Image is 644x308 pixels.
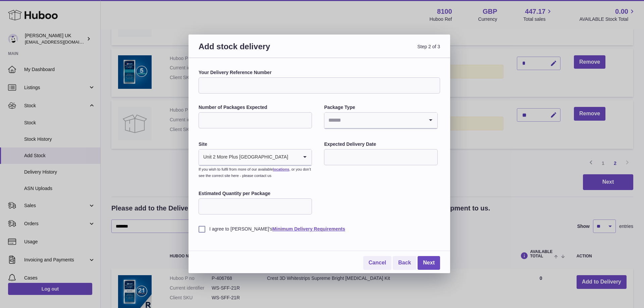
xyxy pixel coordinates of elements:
a: locations [273,167,289,171]
div: Search for option [199,149,312,166]
a: Back [393,256,416,270]
label: Number of Packages Expected [199,104,312,111]
a: Cancel [363,256,391,270]
div: Search for option [324,113,437,129]
label: I agree to [PERSON_NAME]'s [199,226,440,232]
label: Site [199,141,312,147]
input: Search for option [288,149,298,165]
small: If you wish to fulfil from more of our available , or you don’t see the correct site here - pleas... [199,167,311,178]
a: Minimum Delivery Requirements [272,226,345,232]
input: Search for option [324,113,424,128]
label: Estimated Quantity per Package [199,190,312,197]
a: Next [418,256,440,270]
h3: Add stock delivery [199,41,319,60]
span: Unit 2 More Plus [GEOGRAPHIC_DATA] [199,149,288,165]
label: Your Delivery Reference Number [199,69,440,76]
span: Step 2 of 3 [319,41,440,60]
label: Package Type [324,104,437,111]
label: Expected Delivery Date [324,141,437,147]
